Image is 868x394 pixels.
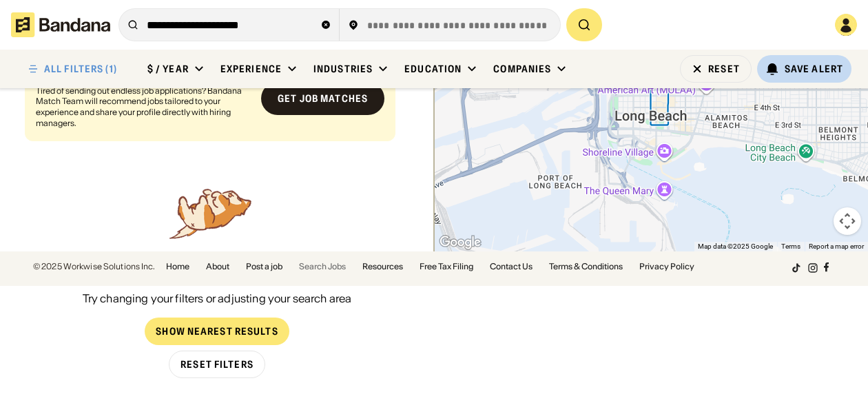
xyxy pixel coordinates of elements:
[220,63,282,75] div: Experience
[147,63,189,75] div: $ / year
[22,50,412,183] div: grid
[11,12,110,37] img: Bandana logotype
[708,64,740,74] div: Reset
[33,262,155,271] div: © 2025 Workwise Solutions Inc.
[420,262,473,271] a: Free Tax Filing
[549,262,623,271] a: Terms & Conditions
[781,242,800,250] a: Terms (opens in new tab)
[206,262,229,271] a: About
[834,207,861,235] button: Map camera controls
[313,63,373,75] div: Industries
[83,291,352,306] div: Try changing your filters or adjusting your search area
[166,262,189,271] a: Home
[299,262,346,271] a: Search Jobs
[180,360,254,369] div: Reset Filters
[639,262,694,271] a: Privacy Policy
[404,63,462,75] div: Education
[278,94,368,103] div: Get job matches
[36,85,250,128] div: Tired of sending out endless job applications? Bandana Match Team will recommend jobs tailored to...
[490,262,533,271] a: Contact Us
[362,262,403,271] a: Resources
[785,63,843,75] div: Save Alert
[698,242,773,250] span: Map data ©2025 Google
[809,242,864,250] a: Report a map error
[156,326,278,336] div: Show Nearest Results
[437,234,483,251] a: Open this area in Google Maps (opens a new window)
[246,262,282,271] a: Post a job
[437,234,483,251] img: Google
[44,64,117,74] div: ALL FILTERS (1)
[493,63,551,75] div: Companies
